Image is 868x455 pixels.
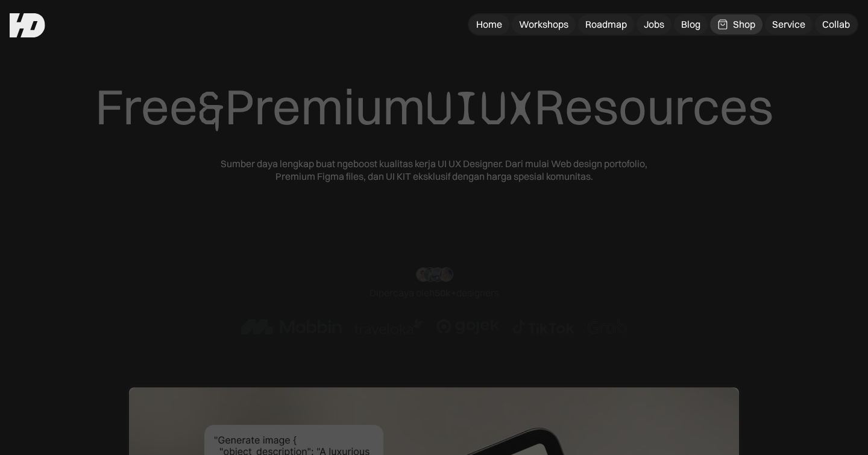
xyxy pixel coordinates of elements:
[426,78,534,138] span: UIUX
[772,18,805,31] div: Service
[822,18,850,31] div: Collab
[198,78,225,138] span: &
[217,157,651,183] div: Sumber daya lengkap buat ngeboost kualitas kerja UI UX Designer. Dari mulai Web design portofolio...
[815,14,857,34] a: Collab
[370,287,499,299] div: Dipercaya oleh designers
[644,18,664,31] div: Jobs
[710,14,763,34] a: Shop
[476,18,502,31] div: Home
[637,14,671,34] a: Jobs
[578,14,634,34] a: Roadmap
[469,14,509,34] a: Home
[512,14,576,34] a: Workshops
[765,14,813,34] a: Service
[674,14,708,34] a: Blog
[681,18,700,31] div: Blog
[733,18,755,31] div: Shop
[585,18,627,31] div: Roadmap
[435,287,456,299] span: 50k+
[519,18,568,31] div: Workshops
[95,77,773,138] div: Free Premium Resources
